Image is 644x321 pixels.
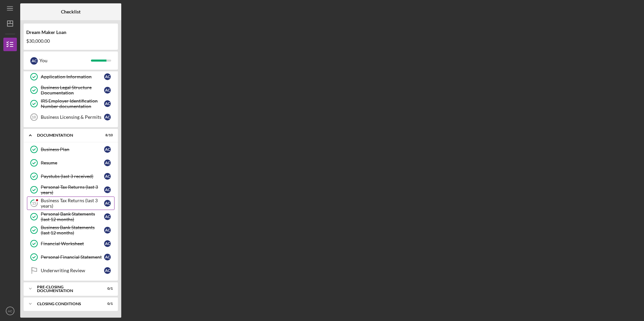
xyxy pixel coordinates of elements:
[27,183,115,197] a: Personal Tax Returns (last 3 years)AC
[41,98,104,109] div: IRS Employer Identification Number documentation
[104,186,111,193] div: A C
[104,173,111,180] div: A C
[37,302,96,306] div: Closing Conditions
[26,30,115,35] div: Dream Maker Loan
[41,254,104,260] div: Personal Financial Statement
[104,227,111,234] div: A C
[27,70,115,83] a: Application InformationAC
[41,268,104,273] div: Underwriting Review
[104,267,111,274] div: A C
[27,143,115,156] a: Business PlanAC
[104,87,111,94] div: A C
[27,83,115,97] a: Business Legal Structure DocumentationAC
[104,114,111,120] div: A C
[37,285,96,293] div: Pre-Closing Documentation
[41,85,104,96] div: Business Legal Structure Documentation
[32,201,36,206] tspan: 15
[27,210,115,223] a: Personal Bank Statements (last 12 months)AC
[27,156,115,170] a: ResumeAC
[61,9,80,14] b: Checklist
[27,97,115,110] a: IRS Employer Identification Number documentationAC
[104,213,111,220] div: A C
[104,240,111,247] div: A C
[104,159,111,166] div: A C
[104,200,111,207] div: A C
[41,147,104,152] div: Business Plan
[101,133,113,137] div: 8 / 10
[27,110,115,124] a: 10Business Licensing & PermitsAC
[104,146,111,153] div: A C
[41,184,104,195] div: Personal Tax Returns (last 3 years)
[26,38,115,44] div: $30,000.00
[32,115,36,119] tspan: 10
[104,254,111,260] div: A C
[27,197,115,210] a: 15Business Tax Returns (last 3 years)AC
[41,198,104,209] div: Business Tax Returns (last 3 years)
[41,225,104,236] div: Business Bank Statements (last 12 months)
[27,223,115,237] a: Business Bank Statements (last 12 months)AC
[41,114,104,120] div: Business Licensing & Permits
[41,241,104,246] div: Financial Worksheet
[27,250,115,264] a: Personal Financial StatementAC
[37,133,96,137] div: Documentation
[104,100,111,107] div: A C
[41,174,104,179] div: Paystubs (last 3 received)
[41,160,104,166] div: Resume
[30,57,38,65] div: A C
[27,237,115,250] a: Financial WorksheetAC
[27,264,115,277] a: Underwriting ReviewAC
[101,302,113,306] div: 0 / 1
[41,211,104,222] div: Personal Bank Statements (last 12 months)
[39,55,91,66] div: You
[3,304,17,318] button: AC
[8,309,12,313] text: AC
[101,287,113,291] div: 0 / 1
[41,74,104,79] div: Application Information
[104,73,111,80] div: A C
[27,170,115,183] a: Paystubs (last 3 received)AC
